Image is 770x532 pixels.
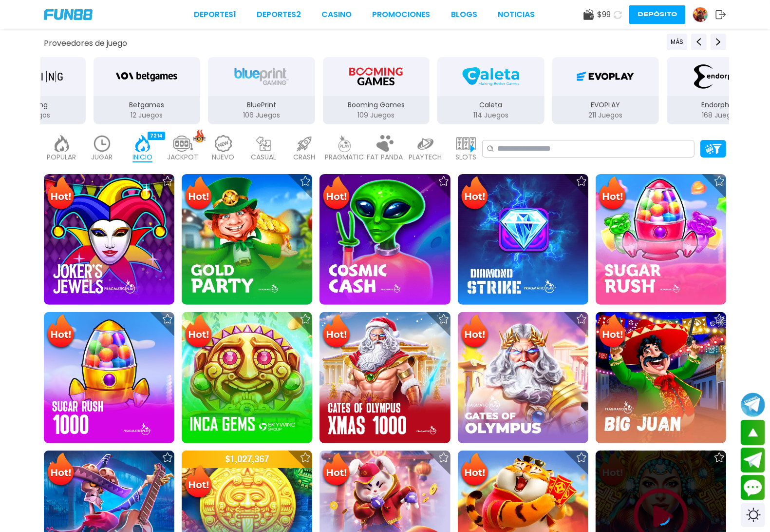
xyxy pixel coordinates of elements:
img: Hot [183,464,214,502]
button: Caleta [433,56,548,125]
a: NOTICIAS [498,9,535,20]
p: 12 Juegos [94,110,201,120]
img: playtech_light.webp [416,135,435,152]
img: Hot [597,313,628,351]
button: Betgames [90,56,205,125]
p: NUEVO [212,152,235,162]
p: CRASH [293,152,315,162]
img: Caleta [460,63,522,90]
img: Joker's Jewels [44,174,174,305]
p: POPULAR [47,152,76,162]
img: Big Juan [596,312,726,443]
a: BLOGS [451,9,477,20]
a: Promociones [373,9,431,20]
img: Hot [45,452,76,490]
p: BluePrint [208,100,315,110]
img: Gates of Olympus Xmas 1000 [319,312,450,443]
p: INICIO [132,152,152,162]
img: Hot [183,175,214,213]
img: Booming Games [345,63,407,90]
img: Gates of Olympus [458,312,588,443]
img: Hot [320,175,352,213]
button: Booming Games [319,56,434,125]
p: CASUAL [251,152,277,162]
div: 7214 [148,132,165,140]
p: Caleta [437,100,545,110]
img: Company Logo [44,9,93,20]
a: Deportes2 [257,9,301,20]
button: Join telegram channel [741,392,765,417]
img: Sugar Rush [596,174,726,305]
p: JUGAR [92,152,113,162]
p: 114 Juegos [437,110,545,120]
p: JACKPOT [168,152,199,162]
p: Betgames [94,100,201,110]
img: EVOPLAY [575,63,636,90]
img: slots_light.webp [456,135,476,152]
img: Hot [183,313,214,351]
a: Avatar [693,7,715,22]
button: Contact customer service [741,475,765,500]
img: BluePrint [231,63,292,90]
img: home_active.webp [133,135,152,152]
p: 106 Juegos [208,110,315,120]
button: Next providers [711,34,726,50]
img: popular_light.webp [52,135,72,152]
img: Hot [459,175,490,213]
img: Betgames [116,63,177,90]
img: Platform Filter [705,144,722,154]
img: Cosmic Cash [319,174,450,305]
p: FAT PANDA [367,152,403,162]
img: pragmatic_light.webp [335,135,355,152]
button: scroll up [741,420,765,445]
img: Gold Party [182,174,312,305]
img: Sugar Rush 1000 [44,312,174,443]
img: casual_light.webp [254,135,274,152]
img: crash_light.webp [295,135,314,152]
img: fat_panda_light.webp [376,135,395,152]
img: Hot [597,175,628,213]
button: Previous providers [667,34,687,50]
button: EVOPLAY [548,56,663,125]
img: Avatar [693,7,708,22]
button: Previous providers [691,34,707,50]
img: hot [193,129,206,142]
img: Hot [459,452,490,490]
img: Hot [459,313,490,351]
p: SLOTS [455,152,476,162]
img: Diamond Strike [458,174,588,305]
button: Join telegram [741,448,765,473]
img: jackpot_light.webp [173,135,193,152]
img: Inca Gems [182,312,312,443]
button: Proveedores de juego [44,38,127,48]
img: recent_light.webp [93,135,112,152]
a: Deportes1 [194,9,236,20]
img: Hot [320,452,352,490]
button: Depósito [629,5,685,24]
div: Switch theme [741,503,765,527]
p: 211 Juegos [552,110,659,120]
p: EVOPLAY [552,100,659,110]
p: 109 Juegos [323,110,430,120]
img: Hot [320,313,352,351]
img: Endorphina [690,63,751,90]
p: Booming Games [323,100,430,110]
img: new_light.webp [214,135,233,152]
img: Hot [45,313,76,351]
img: Hot [45,175,76,213]
span: $ 99 [597,9,611,20]
a: CASINO [321,9,352,20]
p: PLAYTECH [409,152,442,162]
p: PRAGMATIC [325,152,364,162]
button: BluePrint [204,56,319,125]
p: $ 1,027,367 [182,451,312,468]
